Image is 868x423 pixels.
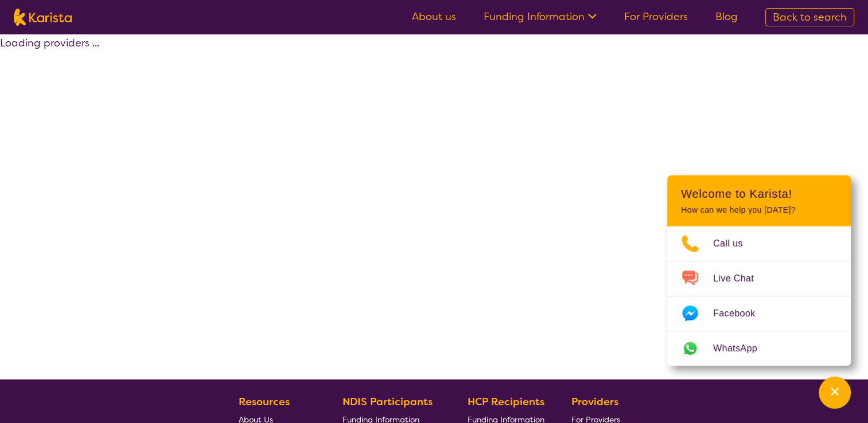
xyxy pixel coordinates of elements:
[819,377,851,409] button: Channel Menu
[412,10,456,23] a: About us
[624,10,688,23] a: For Providers
[715,10,738,23] a: Blog
[773,10,847,24] span: Back to search
[667,331,851,366] a: Web link opens in a new tab.
[667,226,851,366] ul: Choose channel
[765,8,854,26] a: Back to search
[14,9,72,26] img: Karista logo
[667,175,851,366] div: Channel Menu
[571,395,618,409] b: Providers
[468,395,544,409] b: HCP Recipients
[484,10,597,23] a: Funding Information
[342,395,433,409] b: NDIS Participants
[713,305,769,322] span: Facebook
[239,395,290,409] b: Resources
[681,205,837,215] p: How can we help you [DATE]?
[713,340,771,357] span: WhatsApp
[713,235,757,252] span: Call us
[681,187,837,201] h2: Welcome to Karista!
[713,270,768,287] span: Live Chat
